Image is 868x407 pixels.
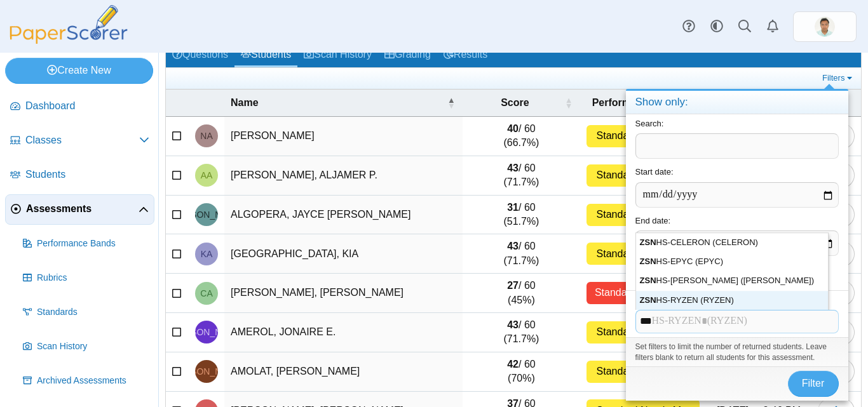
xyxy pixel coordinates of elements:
[626,337,848,367] div: Set filters to limit the number of returned students. Leave filters blank to return all students ...
[587,243,700,265] div: Standard Nearly Met
[507,202,519,213] b: 31
[507,123,519,134] b: 40
[18,229,154,259] a: Performance Bands
[626,163,848,211] div: Start date:
[5,5,132,44] img: PaperScorer
[224,156,463,196] td: [PERSON_NAME], ALJAMER P.
[640,257,656,266] strong: ZSN
[224,352,463,392] td: AMOLAT, [PERSON_NAME]
[507,280,519,291] b: 27
[5,160,154,190] a: Students
[25,99,149,113] span: Dashboard
[507,163,519,173] b: 43
[626,290,848,337] div: Classes:
[5,91,154,122] a: Dashboard
[636,233,828,252] div: HS-CELERON (CELERON)
[201,171,213,180] span: ALJAMER P. ADAM
[507,359,519,370] b: 42
[18,263,154,293] a: Rubrics
[37,272,149,284] span: Rubrics
[640,237,656,247] strong: ZSN
[802,378,825,389] span: Filter
[37,237,149,250] span: Performance Bands
[759,13,787,41] a: Alerts
[37,306,149,319] span: Standards
[437,44,494,67] a: Results
[166,44,234,67] a: Questions
[463,352,580,392] td: / 60 (70%)
[224,313,463,352] td: AMEROL, JONAIRE E.
[224,196,463,235] td: ALGOPERA, JAYCE [PERSON_NAME]
[25,133,139,147] span: Classes
[565,90,573,116] span: Score : Activate to sort
[297,44,378,67] a: Scan History
[25,168,149,182] span: Students
[201,250,213,258] span: KIA ALICANTE
[626,211,848,260] div: End date:
[463,313,580,352] td: / 60 (71.7%)
[463,117,580,156] td: / 60 (66.7%)
[26,202,139,216] span: Assessments
[18,331,154,362] a: Scan History
[587,204,700,226] div: Standard Nearly Met
[587,164,700,187] div: Standard Nearly Met
[234,44,297,67] a: Students
[224,234,463,274] td: [GEOGRAPHIC_DATA], KIA
[587,321,700,344] div: Standard Nearly Met
[5,58,153,83] a: Create New
[815,17,835,37] img: ps.qM1w65xjLpOGVUdR
[5,126,154,156] a: Classes
[819,72,858,84] a: Filters
[37,375,149,387] span: Archived Assessments
[463,196,580,235] td: / 60 (51.7%)
[170,328,243,337] span: JONAIRE E. AMEROL
[5,194,154,225] a: Assessments
[587,125,700,147] div: Standard Nearly Met
[37,340,149,353] span: Scan History
[447,90,455,116] span: Name : Activate to invert sorting
[170,210,243,219] span: JAYCE DAVE B. ALGOPERA
[5,35,132,46] a: PaperScorer
[378,44,437,67] a: Grading
[501,97,529,108] span: Score
[463,156,580,196] td: / 60 (71.7%)
[592,97,681,108] span: Performance band
[587,282,700,304] div: Standard Not Yet Met
[635,310,839,333] tags: ​
[463,234,580,274] td: / 60 (71.7%)
[200,131,212,140] span: NORFA G. ABBAS
[231,97,259,108] span: Name
[18,297,154,328] a: Standards
[626,91,848,114] h4: Show only:
[587,361,700,383] div: Standard Nearly Met
[18,366,154,396] a: Archived Assessments
[507,319,519,330] b: 43
[200,289,212,298] span: CATHLYNNE ROSE M. ALVARADO
[224,274,463,313] td: [PERSON_NAME], [PERSON_NAME]
[636,252,828,271] div: HS-EPYC (EPYC)
[788,371,839,396] button: Filter
[636,272,828,291] div: HS-[PERSON_NAME] ([PERSON_NAME])
[636,291,828,310] div: HS-RYZEN (RYZEN)
[635,119,664,128] label: Search:
[640,276,656,286] strong: ZSN
[640,295,656,305] strong: ZSN
[463,274,580,313] td: / 60 (45%)
[170,367,243,376] span: JAMES RAINNER S. AMOLAT
[507,241,519,251] b: 43
[793,11,857,42] a: ps.qM1w65xjLpOGVUdR
[815,17,835,37] span: adonis maynard pilongo
[224,117,463,156] td: [PERSON_NAME]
